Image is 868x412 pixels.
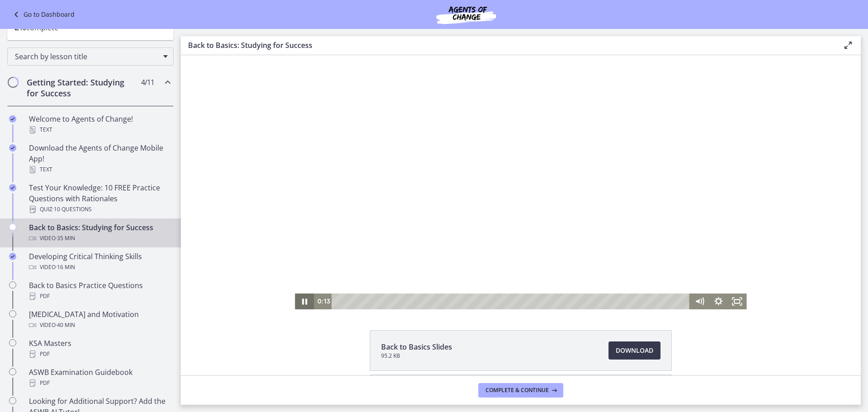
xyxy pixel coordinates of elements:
div: Search by lesson title [7,47,174,66]
i: Completed [9,184,16,191]
span: · 35 min [56,233,75,244]
span: Search by lesson title [15,52,159,62]
button: Fullscreen [547,238,566,254]
span: · 16 min [56,262,75,273]
div: KSA Masters [29,338,170,360]
h2: Getting Started: Studying for Success [27,77,137,99]
div: Video [29,320,170,331]
span: Download [616,345,653,356]
div: PDF [29,349,170,360]
span: Complete & continue [486,387,549,394]
div: Welcome to Agents of Change! [29,114,170,135]
i: Completed [9,115,16,123]
a: Download [609,341,660,360]
div: Test Your Knowledge: 10 FREE Practice Questions with Rationales [29,182,170,215]
div: PDF [29,291,170,302]
span: 95.2 KB [381,352,452,360]
button: Complete & continue [478,383,563,398]
div: [MEDICAL_DATA] and Motivation [29,309,170,331]
div: Text [29,164,170,175]
a: Go to Dashboard [11,9,75,20]
i: Completed [9,144,16,152]
div: Video [29,233,170,244]
div: PDF [29,378,170,388]
div: Quiz [29,204,170,215]
div: Download the Agents of Change Mobile App! [29,142,170,175]
div: Developing Critical Thinking Skills [29,251,170,273]
div: Back to Basics Practice Questions [29,280,170,302]
span: 4 / 11 [141,77,154,88]
div: Text [29,124,170,135]
span: · 10 Questions [52,204,92,215]
div: Video [29,262,170,273]
i: Completed [9,253,16,260]
div: Back to Basics: Studying for Success [29,222,170,244]
img: Agents of Change [412,4,520,25]
button: Show settings menu [528,238,547,254]
h3: Back to Basics: Studying for Success [188,40,828,51]
div: ASWB Examination Guidebook [29,367,170,388]
button: Mute [509,238,528,254]
span: Back to Basics Slides [381,341,452,352]
span: · 40 min [56,320,75,331]
iframe: Video Lesson [181,55,861,309]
